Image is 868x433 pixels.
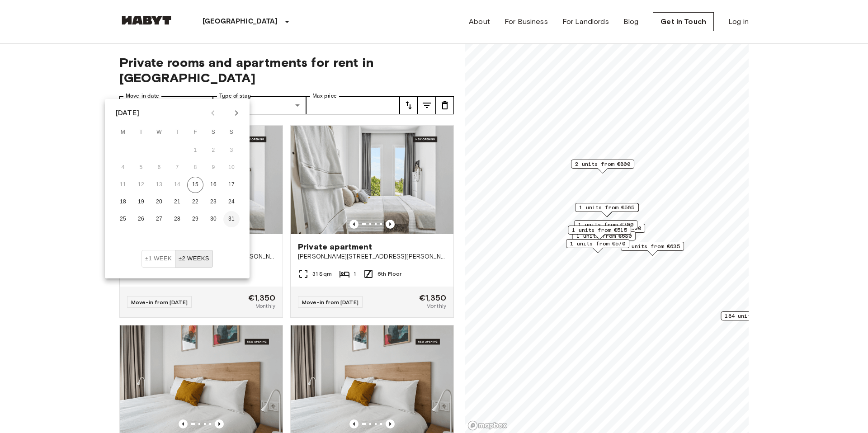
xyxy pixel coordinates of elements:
[290,125,454,318] a: Marketing picture of unit ES-15-102-614-001Previous imagePrevious imagePrivate apartment[PERSON_N...
[419,294,446,302] span: €1,350
[133,194,149,210] button: 19
[223,194,240,210] button: 24
[219,92,251,100] label: Type of stay
[386,220,395,229] button: Previous image
[418,96,436,114] button: tune
[575,160,630,168] span: 2 units from €800
[576,232,632,240] span: 1 units from €630
[571,160,634,174] div: Map marker
[291,126,453,234] img: Marketing picture of unit ES-15-102-614-001
[572,226,627,234] span: 1 units from €515
[386,419,395,428] button: Previous image
[349,419,359,428] button: Previous image
[119,16,174,25] img: Habyt
[187,123,203,141] span: Friday
[349,220,359,229] button: Previous image
[119,55,454,85] span: Private rooms and apartments for rent in [GEOGRAPHIC_DATA]
[169,211,185,227] button: 28
[215,419,224,428] button: Previous image
[570,240,625,248] span: 1 units from €570
[205,211,222,227] button: 30
[205,194,222,210] button: 23
[505,16,548,27] a: For Business
[115,194,131,210] button: 18
[205,177,222,193] button: 16
[187,211,203,227] button: 29
[400,96,418,114] button: tune
[187,194,203,210] button: 22
[621,242,684,256] div: Map marker
[115,123,131,141] span: Monday
[725,312,789,320] span: 184 units from €1100
[721,311,793,325] div: Map marker
[566,239,629,253] div: Map marker
[223,123,240,141] span: Sunday
[426,302,446,310] span: Monthly
[179,419,188,428] button: Previous image
[116,108,139,118] div: [DATE]
[133,123,149,141] span: Tuesday
[142,250,175,268] button: ±1 week
[133,211,149,227] button: 26
[205,123,222,141] span: Saturday
[142,250,213,268] div: Move In Flexibility
[223,211,240,227] button: 31
[625,242,680,250] span: 1 units from €635
[115,211,131,227] button: 25
[175,250,213,268] button: ±2 weeks
[302,299,359,306] span: Move-in from [DATE]
[255,302,275,310] span: Monthly
[229,105,244,121] button: Next month
[298,241,373,252] span: Private apartment
[203,16,278,27] p: [GEOGRAPHIC_DATA]
[131,299,188,306] span: Move-in from [DATE]
[248,294,275,302] span: €1,350
[151,211,167,227] button: 27
[562,16,609,27] a: For Landlords
[151,194,167,210] button: 20
[728,16,749,27] a: Log in
[169,123,185,141] span: Thursday
[653,12,714,31] a: Get in Touch
[223,177,240,193] button: 17
[568,226,631,240] div: Map marker
[574,220,637,234] div: Map marker
[586,224,641,232] span: 1 units from €600
[578,221,633,229] span: 1 units from €700
[377,270,401,278] span: 6th Floor
[436,96,454,114] button: tune
[467,420,507,431] a: Mapbox logo
[312,92,337,100] label: Max price
[312,270,332,278] span: 31 Sqm
[623,16,639,27] a: Blog
[298,252,446,261] span: [PERSON_NAME][STREET_ADDRESS][PERSON_NAME][PERSON_NAME]
[575,203,638,217] div: Map marker
[126,92,159,100] label: Move-in date
[151,123,167,141] span: Wednesday
[169,194,185,210] button: 21
[354,270,356,278] span: 1
[579,203,634,212] span: 1 units from €565
[469,16,490,27] a: About
[187,177,203,193] button: 15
